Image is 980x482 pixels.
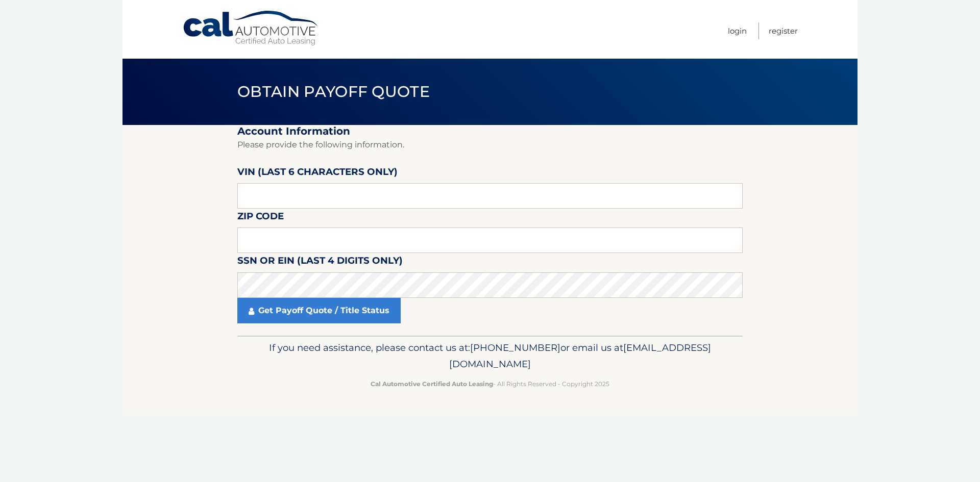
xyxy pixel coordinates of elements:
label: SSN or EIN (last 4 digits only) [237,253,403,272]
a: Login [728,22,747,39]
span: [PHONE_NUMBER] [470,342,560,353]
h2: Account Information [237,125,743,138]
label: VIN (last 6 characters only) [237,164,398,183]
a: Get Payoff Quote / Title Status [237,298,401,323]
p: - All Rights Reserved - Copyright 2025 [244,378,736,389]
p: If you need assistance, please contact us at: or email us at [244,340,736,372]
p: Please provide the following information. [237,138,743,152]
span: Obtain Payoff Quote [237,82,430,101]
strong: Cal Automotive Certified Auto Leasing [371,380,493,388]
a: Register [769,22,798,39]
a: Cal Automotive [182,10,320,46]
label: Zip Code [237,209,284,227]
